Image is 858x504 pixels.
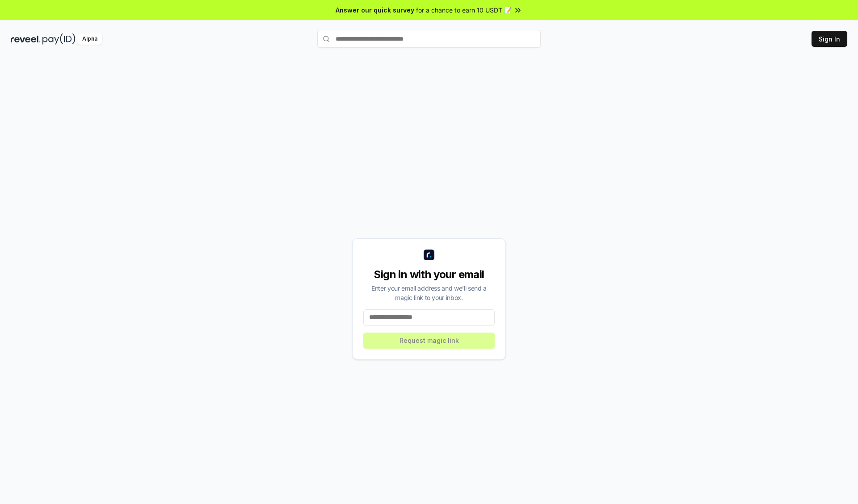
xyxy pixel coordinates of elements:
div: Enter your email address and we’ll send a magic link to your inbox. [363,283,495,302]
button: Sign In [812,31,847,47]
img: pay_id [42,33,76,45]
div: Sign in with your email [363,267,495,282]
img: logo_small [424,250,434,260]
div: Alpha [77,33,102,45]
span: for a chance to earn 10 USDT 📝 [416,5,512,15]
span: Answer our quick survey [336,5,414,15]
img: reveel_dark [11,33,41,45]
